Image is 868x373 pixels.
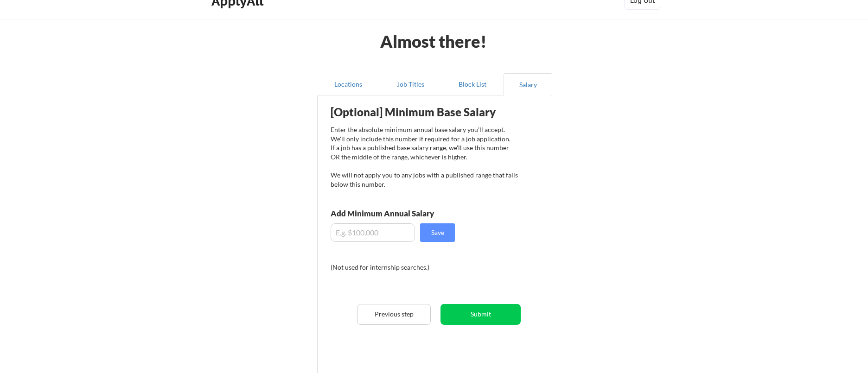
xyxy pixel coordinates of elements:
[331,107,518,118] div: [Optional] Minimum Base Salary
[420,223,455,242] button: Save
[369,33,498,50] div: Almost there!
[331,263,456,272] div: (Not used for internship searches.)
[379,73,441,95] button: Job Titles
[331,223,415,242] input: E.g. $100,000
[440,304,521,325] button: Submit
[441,73,504,95] button: Block List
[331,209,475,217] div: Add Minimum Annual Salary
[317,73,379,95] button: Locations
[331,125,518,189] div: Enter the absolute minimum annual base salary you'll accept. We'll only include this number if re...
[357,304,431,325] button: Previous step
[504,73,552,95] button: Salary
